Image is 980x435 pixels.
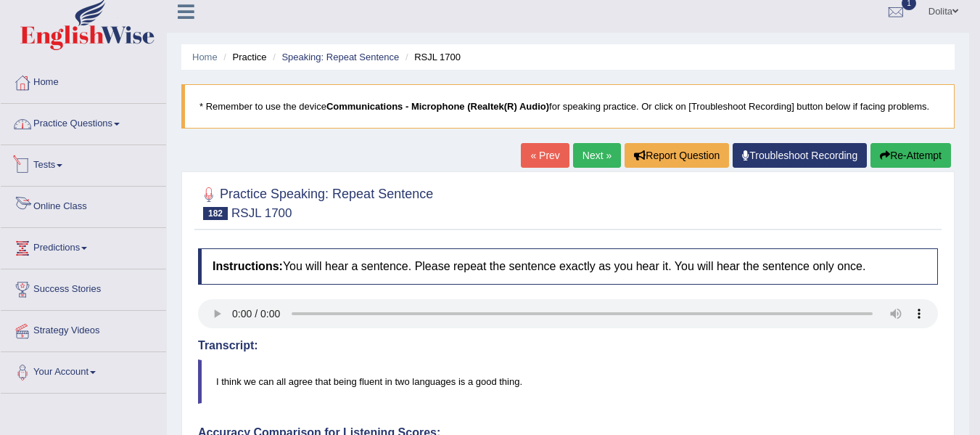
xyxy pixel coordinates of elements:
[1,352,166,389] a: Your Account
[1,269,166,306] a: Success Stories
[326,101,549,112] b: Communications - Microphone (Realtek(R) Audio)
[213,260,283,272] b: Instructions:
[870,143,951,168] button: Re-Attempt
[1,187,166,223] a: Online Class
[1,145,166,182] a: Tests
[231,206,292,220] small: RSJL 1700
[1,311,166,347] a: Strategy Videos
[181,84,955,129] blockquote: * Remember to use the device for speaking practice. Or click on [Troubleshoot Recording] button b...
[203,207,228,220] span: 182
[1,228,166,264] a: Predictions
[521,143,569,168] a: « Prev
[573,143,621,168] a: Next »
[192,52,218,62] a: Home
[198,248,938,285] h4: You will hear a sentence. Please repeat the sentence exactly as you hear it. You will hear the se...
[1,62,166,99] a: Home
[402,50,461,64] li: RSJL 1700
[198,184,433,220] h2: Practice Speaking: Repeat Sentence
[198,359,938,404] blockquote: I think we can all agree that being fluent in two languages is a good thing.
[198,339,938,352] h4: Transcript:
[281,52,399,62] a: Speaking: Repeat Sentence
[220,50,266,64] li: Practice
[625,143,729,168] button: Report Question
[733,143,867,168] a: Troubleshoot Recording
[1,104,166,140] a: Practice Questions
